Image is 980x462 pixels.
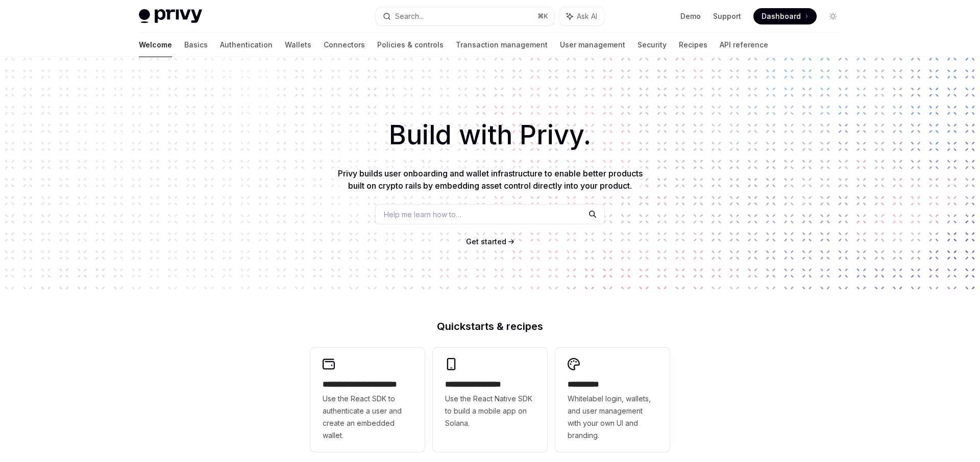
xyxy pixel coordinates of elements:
[753,8,817,24] a: Dashboard
[680,11,701,21] a: Demo
[139,9,202,23] img: light logo
[16,115,964,155] h1: Build with Privy.
[555,348,670,452] a: **** *****Whitelabel login, wallets, and user management with your own UI and branding.
[220,33,273,57] a: Authentication
[713,11,741,21] a: Support
[184,33,208,57] a: Basics
[285,33,311,57] a: Wallets
[638,33,667,57] a: Security
[376,7,554,25] button: Search...⌘K
[466,237,506,247] a: Get started
[338,168,643,191] span: Privy builds user onboarding and wallet infrastructure to enable better products built on crypto ...
[310,321,670,331] h2: Quickstarts & recipes
[568,393,657,442] span: Whitelabel login, wallets, and user management with your own UI and branding.
[433,348,547,452] a: **** **** **** ***Use the React Native SDK to build a mobile app on Solana.
[466,237,506,246] span: Get started
[762,11,801,21] span: Dashboard
[445,393,535,429] span: Use the React Native SDK to build a mobile app on Solana.
[577,11,597,21] span: Ask AI
[377,33,444,57] a: Policies & controls
[560,33,625,57] a: User management
[559,7,604,25] button: Ask AI
[537,12,548,20] span: ⌘ K
[825,8,841,24] button: Toggle dark mode
[456,33,548,57] a: Transaction management
[720,33,768,57] a: API reference
[679,33,707,57] a: Recipes
[324,33,365,57] a: Connectors
[384,209,461,220] span: Help me learn how to…
[395,10,424,22] div: Search...
[323,393,412,442] span: Use the React SDK to authenticate a user and create an embedded wallet.
[139,33,172,57] a: Welcome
